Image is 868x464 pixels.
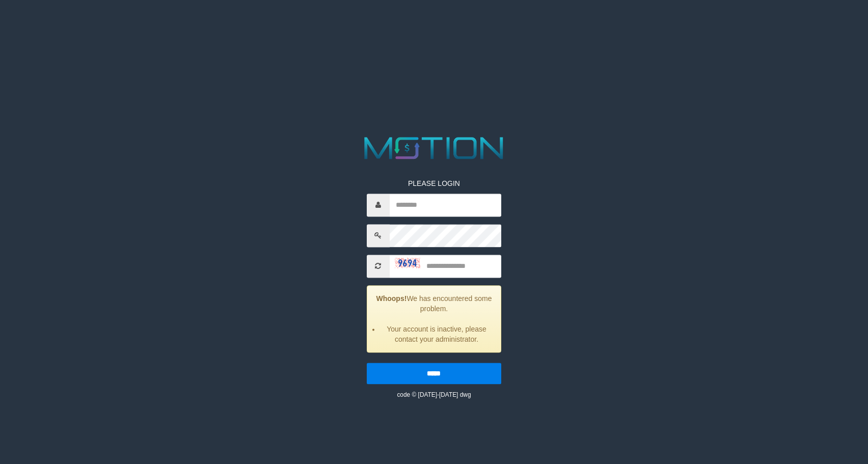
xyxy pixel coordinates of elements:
strong: Whoops! [376,294,407,303]
img: captcha [395,258,420,268]
div: We has encountered some problem. [367,285,501,352]
small: code © [DATE]-[DATE] dwg [397,391,471,398]
img: MOTION_logo.png [358,133,510,163]
p: PLEASE LOGIN [367,178,501,188]
li: Your account is inactive, please contact your administrator. [380,324,493,344]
